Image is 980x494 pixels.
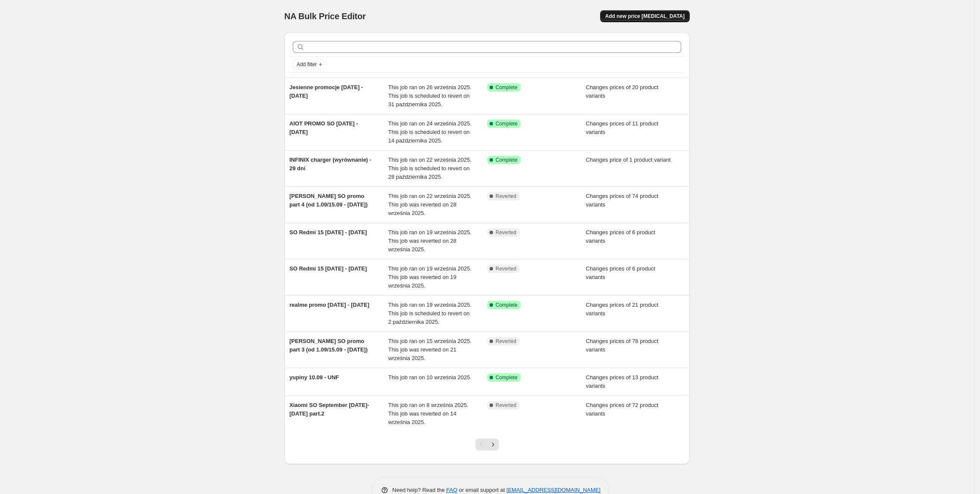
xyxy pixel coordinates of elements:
[388,120,472,144] span: This job ran on 24 września 2025. This job is scheduled to revert on 14 października 2025.
[496,302,517,308] span: Complete
[496,402,516,409] span: Reverted
[388,229,472,253] span: This job ran on 19 września 2025. This job was reverted on 28 września 2025.
[586,338,659,353] span: Changes prices of 78 product variants
[586,193,659,208] span: Changes prices of 74 product variants
[289,374,339,381] span: yupiny 10.09 - UNF
[289,402,369,417] span: Xiaomi SO September [DATE]- [DATE] part.2
[487,439,499,450] button: Next
[605,13,685,20] span: Add new price [MEDICAL_DATA]
[289,265,367,272] span: SO Redmi 15 [DATE] - [DATE]
[388,157,472,180] span: This job ran on 22 września 2025. This job is scheduled to revert on 28 października 2025.
[388,374,472,381] span: This job ran on 10 września 2025.
[600,10,690,22] button: Add new price [MEDICAL_DATA]
[496,265,516,272] span: Reverted
[496,374,517,381] span: Complete
[289,120,358,135] span: AIOT PROMO SO [DATE] - [DATE]
[289,302,369,308] span: realme promo [DATE] - [DATE]
[293,59,327,70] button: Add filter
[388,338,472,361] span: This job ran on 15 września 2025. This job was reverted on 21 września 2025.
[496,120,517,127] span: Complete
[289,157,371,171] span: INFINIX charger (wyrównanie) - 29 dni
[388,84,472,108] span: This job ran on 26 września 2025. This job is scheduled to revert on 31 października 2025.
[458,487,507,493] span: or email support at
[496,193,516,200] span: Reverted
[446,487,458,493] a: FAQ
[388,193,472,216] span: This job ran on 22 września 2025. This job was reverted on 28 września 2025.
[507,487,601,493] a: [EMAIL_ADDRESS][DOMAIN_NAME]
[475,439,499,450] nav: Pagination
[496,229,516,236] span: Reverted
[289,84,363,99] span: Jesienne promocje [DATE] - [DATE]
[289,338,367,353] span: [PERSON_NAME] SO promo part 3 (od 1.09/15.09 - [DATE])
[586,84,659,99] span: Changes prices of 20 product variants
[388,302,472,325] span: This job ran on 19 września 2025. This job is scheduled to revert on 2 października 2025.
[586,157,671,163] span: Changes price of 1 product variant
[586,265,656,280] span: Changes prices of 6 product variants
[496,157,517,163] span: Complete
[586,120,659,135] span: Changes prices of 11 product variants
[586,302,659,317] span: Changes prices of 21 product variants
[586,374,659,389] span: Changes prices of 13 product variants
[289,229,367,235] span: SO Redmi 15 [DATE] - [DATE]
[586,229,656,244] span: Changes prices of 6 product variants
[284,12,366,21] span: NA Bulk Price Editor
[289,193,367,208] span: [PERSON_NAME] SO promo part 4 (od 1.09/15.09 - [DATE])
[496,84,517,91] span: Complete
[388,265,472,289] span: This job ran on 19 września 2025. This job was reverted on 19 września 2025.
[297,61,317,68] span: Add filter
[586,402,659,417] span: Changes prices of 72 product variants
[388,402,469,425] span: This job ran on 8 września 2025. This job was reverted on 14 września 2025.
[496,338,516,345] span: Reverted
[392,487,446,493] span: Need help? Read the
